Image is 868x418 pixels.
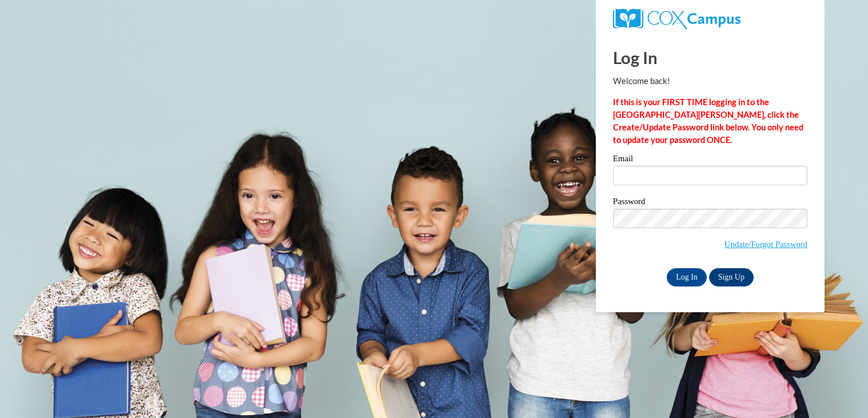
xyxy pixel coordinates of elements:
p: Welcome back! [613,75,807,87]
a: COX Campus [613,13,740,23]
strong: If this is your FIRST TIME logging in to the [GEOGRAPHIC_DATA][PERSON_NAME], click the Create/Upd... [613,97,803,145]
label: Password [613,197,807,209]
h1: Log In [613,46,807,69]
input: Log In [667,268,707,286]
a: Sign Up [709,268,754,286]
label: Email [613,154,807,166]
img: COX Campus [613,9,740,29]
a: Update/Forgot Password [724,240,807,249]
